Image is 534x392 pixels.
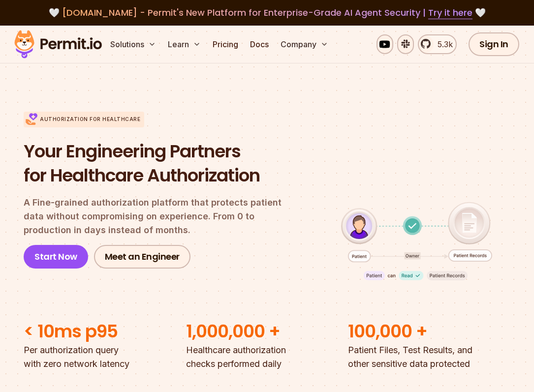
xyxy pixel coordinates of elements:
p: Patient Files, Test Results, and other sensitive data protected [348,343,510,371]
button: Learn [164,34,205,54]
button: Solutions [106,34,160,54]
button: Company [277,34,332,54]
a: Try it here [428,6,472,19]
span: [DOMAIN_NAME] - Permit's New Platform for Enterprise-Grade AI Agent Security | [62,6,472,19]
a: Docs [246,34,273,54]
a: Pricing [209,34,242,54]
h2: 100,000 + [348,319,510,344]
p: Authorization for Healthcare [40,116,140,123]
a: Sign In [469,32,519,56]
h1: Your Engineering Partners for Healthcare Authorization [24,139,286,188]
a: Start Now [24,245,88,269]
span: 5.3k [432,38,453,50]
p: A Fine-grained authorization platform that protects patient data without compromising on experien... [24,196,286,237]
h2: 1,000,000 + [186,319,348,344]
img: Permit logo [10,28,106,61]
div: 🤍 🤍 [24,6,510,20]
a: Meet an Engineer [94,245,190,269]
h2: < 10ms p95 [24,319,186,344]
p: Healthcare authorization checks performed daily [186,343,348,371]
a: 5.3k [418,34,457,54]
p: Per authorization query with zero network latency [24,343,186,371]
